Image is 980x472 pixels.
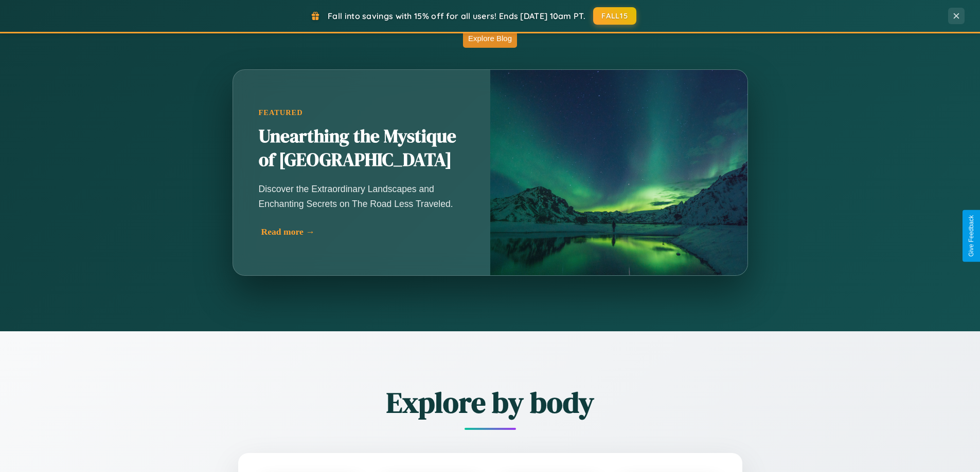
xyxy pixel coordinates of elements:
[261,226,467,237] div: Read more →
[182,383,799,422] h2: Explore by body
[968,215,975,257] div: Give Feedback
[593,7,636,25] button: FALL15
[259,108,465,117] div: Featured
[259,182,465,211] p: Discover the Extraordinary Landscapes and Enchanting Secrets on The Road Less Traveled.
[463,29,517,48] button: Explore Blog
[259,125,465,172] h2: Unearthing the Mystique of [GEOGRAPHIC_DATA]
[328,11,585,21] span: Fall into savings with 15% off for all users! Ends [DATE] 10am PT.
